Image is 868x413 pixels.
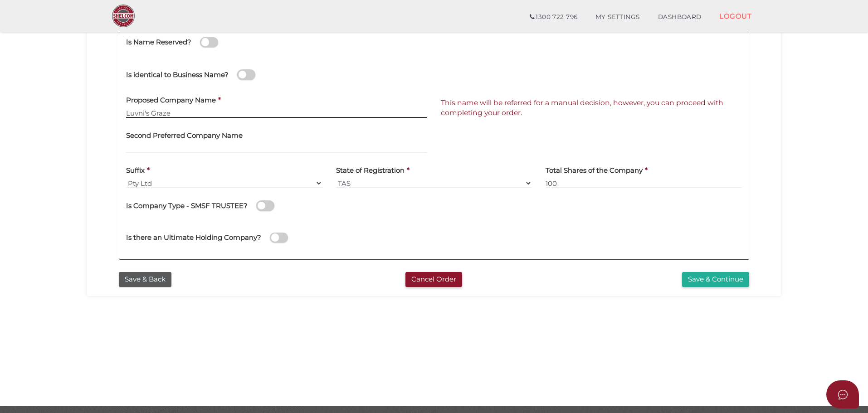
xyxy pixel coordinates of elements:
[126,71,229,79] h4: Is identical to Business Name?
[546,167,643,175] h4: Total Shares of the Company
[126,132,243,140] h4: Second Preferred Company Name
[710,7,761,25] a: LOGOUT
[126,167,145,175] h4: Suffix
[682,272,749,287] button: Save & Continue
[336,167,405,175] h4: State of Registration
[126,202,248,210] h4: Is Company Type - SMSF TRUSTEE?
[826,380,859,408] button: Open asap
[586,8,649,26] a: MY SETTINGS
[441,98,723,117] span: This name will be referred for a manual decision, however, you can proceed with completing your o...
[126,234,261,242] h4: Is there an Ultimate Holding Company?
[649,8,711,26] a: DASHBOARD
[126,39,191,46] h4: Is Name Reserved?
[405,272,462,287] button: Cancel Order
[521,8,586,26] a: 1300 722 796
[126,97,216,104] h4: Proposed Company Name
[119,272,171,287] button: Save & Back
